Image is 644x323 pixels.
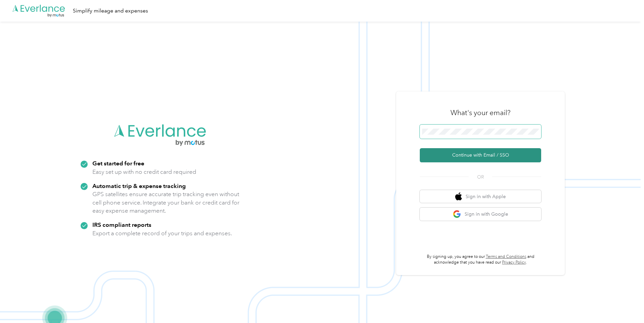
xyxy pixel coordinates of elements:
[453,210,461,218] img: google logo
[455,192,462,201] img: apple logo
[92,168,196,176] p: Easy set up with no credit card required
[92,160,144,167] strong: Get started for free
[73,7,148,15] div: Simplify mileage and expenses
[486,254,526,259] a: Terms and Conditions
[92,221,151,228] strong: IRS compliant reports
[469,173,492,181] span: OR
[92,182,186,189] strong: Automatic trip & expense tracking
[420,208,541,221] button: google logoSign in with Google
[420,148,541,162] button: Continue with Email / SSO
[420,190,541,203] button: apple logoSign in with Apple
[502,260,526,265] a: Privacy Policy
[92,229,232,238] p: Export a complete record of your trips and expenses.
[420,254,541,266] p: By signing up, you agree to our and acknowledge that you have read our .
[92,190,240,215] p: GPS satellites ensure accurate trip tracking even without cell phone service. Integrate your bank...
[450,108,510,117] h3: What's your email?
